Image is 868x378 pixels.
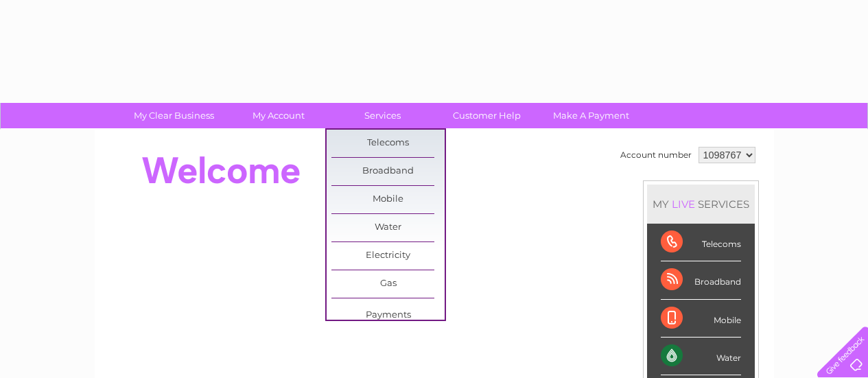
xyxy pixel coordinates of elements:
a: Customer Help [430,103,543,128]
a: My Clear Business [117,103,231,128]
a: Payments [331,302,445,329]
div: Mobile [661,300,741,338]
a: Telecoms [331,130,445,157]
a: Services [326,103,439,128]
a: Make A Payment [535,103,648,128]
div: LIVE [669,198,698,211]
a: Water [331,214,445,241]
a: My Account [222,103,335,128]
td: Account number [617,143,695,167]
div: Broadband [661,261,741,299]
div: Water [661,338,741,375]
a: Gas [331,270,445,298]
a: Broadband [331,158,445,185]
a: Electricity [331,242,445,270]
div: MY SERVICES [647,185,755,224]
div: Telecoms [661,224,741,261]
a: Mobile [331,186,445,213]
